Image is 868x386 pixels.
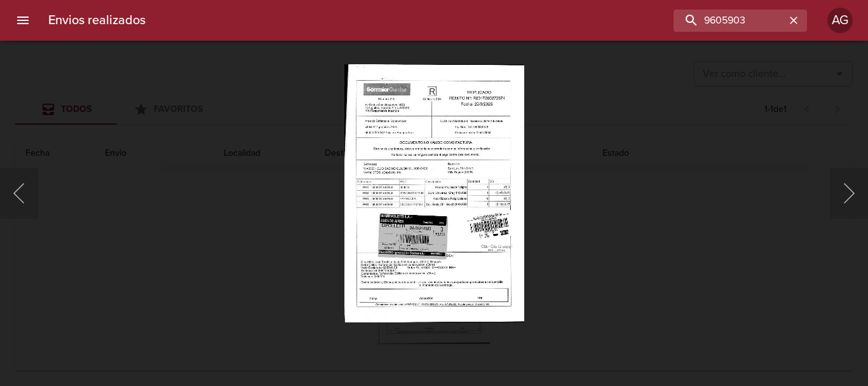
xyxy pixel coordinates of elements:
[827,8,853,33] div: AG
[8,5,38,36] button: menu
[674,10,785,32] input: buscar
[344,64,524,322] img: Image
[827,8,853,33] div: Abrir información de usuario
[48,10,146,31] h6: Envios realizados
[830,168,868,219] button: Siguiente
